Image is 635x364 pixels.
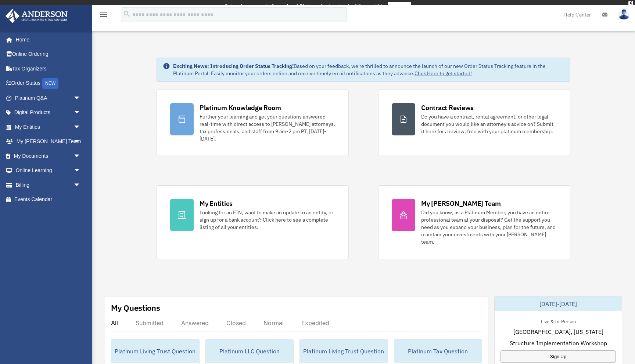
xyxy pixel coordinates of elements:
[99,10,108,19] i: menu
[200,199,233,208] div: My Entities
[5,192,92,207] a: Events Calendar
[42,78,58,89] div: NEW
[157,90,349,156] a: Platinum Knowledge Room Further your learning and get your questions answered real-time with dire...
[495,296,622,311] div: [DATE]-[DATE]
[5,163,92,178] a: Online Learningarrow_drop_down
[388,2,411,11] a: survey
[200,103,281,112] div: Platinum Knowledge Room
[513,327,603,336] span: [GEOGRAPHIC_DATA], [US_STATE]
[73,105,88,120] span: arrow_drop_down
[378,185,570,259] a: My [PERSON_NAME] Team Did you know, as a Platinum Member, you have an entire professional team at...
[415,70,472,77] a: Click Here to get started!
[181,319,209,327] div: Answered
[206,339,294,363] div: Platinum LLC Question
[5,76,92,91] a: Order StatusNEW
[5,47,92,62] a: Online Ordering
[5,120,92,134] a: My Entitiesarrow_drop_down
[510,339,607,347] span: Structure Implementation Workshop
[5,149,92,163] a: My Documentsarrow_drop_down
[99,13,108,19] a: menu
[200,113,335,142] div: Further your learning and get your questions answered real-time with direct access to [PERSON_NAM...
[73,120,88,135] span: arrow_drop_down
[618,9,629,20] img: User Pic
[421,103,474,112] div: Contract Reviews
[73,134,88,149] span: arrow_drop_down
[421,199,501,208] div: My [PERSON_NAME] Team
[73,163,88,178] span: arrow_drop_down
[157,185,349,259] a: My Entities Looking for an EIN, want to make an update to an entity, or sign up for a bank accoun...
[73,149,88,164] span: arrow_drop_down
[200,209,335,231] div: Looking for an EIN, want to make an update to an entity, or sign up for a bank account? Click her...
[73,178,88,193] span: arrow_drop_down
[421,209,557,245] div: Did you know, as a Platinum Member, you have an entire professional team at your disposal? Get th...
[5,32,88,47] a: Home
[111,319,118,327] div: All
[394,339,482,363] div: Platinum Tax Question
[3,9,70,23] img: Anderson Advisors Platinum Portal
[5,61,92,76] a: Tax Organizers
[300,339,388,363] div: Platinum Living Trust Question
[301,319,329,327] div: Expedited
[224,2,385,11] div: Get a chance to win 6 months of Platinum for free just by filling out this
[123,10,131,18] i: search
[628,1,633,6] div: close
[173,63,294,69] strong: Exciting News: Introducing Order Status Tracking!
[535,317,582,325] div: Live & In-Person
[5,134,92,149] a: My [PERSON_NAME] Teamarrow_drop_down
[111,339,199,363] div: Platinum Living Trust Question
[378,90,570,156] a: Contract Reviews Do you have a contract, rental agreement, or other legal document you would like...
[5,178,92,192] a: Billingarrow_drop_down
[5,105,92,120] a: Digital Productsarrow_drop_down
[263,319,284,327] div: Normal
[136,319,164,327] div: Submitted
[226,319,246,327] div: Closed
[501,350,616,363] a: Sign Up
[73,91,88,106] span: arrow_drop_down
[111,302,160,313] div: My Questions
[421,113,557,135] div: Do you have a contract, rental agreement, or other legal document you would like an attorney's ad...
[5,91,92,105] a: Platinum Q&Aarrow_drop_down
[173,62,564,77] div: Based on your feedback, we're thrilled to announce the launch of our new Order Status Tracking fe...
